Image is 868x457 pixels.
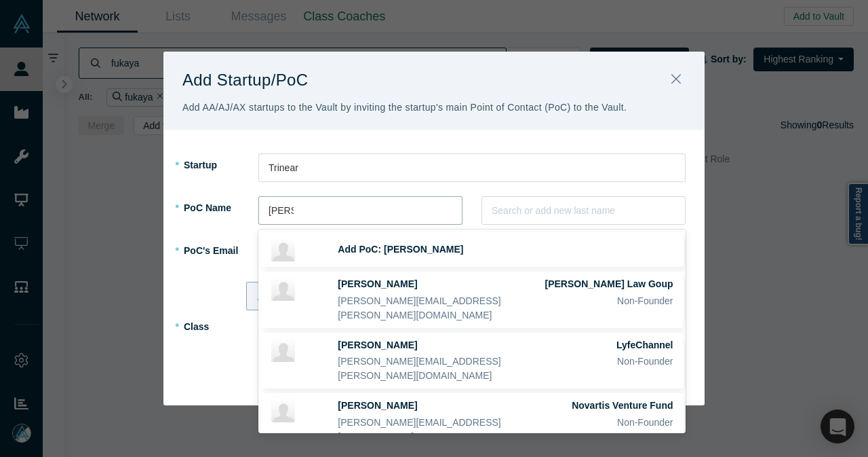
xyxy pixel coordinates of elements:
div: Alchemist [256,288,319,304]
span: [PERSON_NAME][EMAIL_ADDRESS][PERSON_NAME][DOMAIN_NAME] [338,356,500,381]
span: Non-Founder [617,417,673,428]
span: [PERSON_NAME][EMAIL_ADDRESS][PERSON_NAME][DOMAIN_NAME] [338,295,500,321]
img: alchemist Vault Logo [256,288,273,304]
b: [PERSON_NAME] Law Goup [545,278,673,289]
label: Startup [182,153,258,177]
p: Add AA/AJ/AX startups to the Vault by inviting the startup's main Point of Contact (PoC) to the V... [182,99,627,116]
img: Dave Vockell [271,338,295,362]
span: Add PoC: [PERSON_NAME] [338,244,463,255]
img: Dave Morris [271,399,295,422]
button: Close [662,66,690,95]
b: [PERSON_NAME] [338,400,417,411]
b: [PERSON_NAME] [338,278,417,289]
b: Novartis Venture Fund [572,400,673,411]
label: PoC's Email [182,239,258,263]
span: Non-Founder [617,295,673,306]
img: Dave Stevens [271,277,295,301]
h1: Add Startup/PoC [182,66,650,116]
label: PoC Name [182,196,258,220]
b: [PERSON_NAME] [338,340,417,350]
label: Class [182,315,258,339]
span: [PERSON_NAME][EMAIL_ADDRESS][DOMAIN_NAME] [338,417,500,442]
img: new PoC [271,238,295,261]
span: Non-Founder [617,356,673,367]
b: LyfeChannel [616,340,673,350]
